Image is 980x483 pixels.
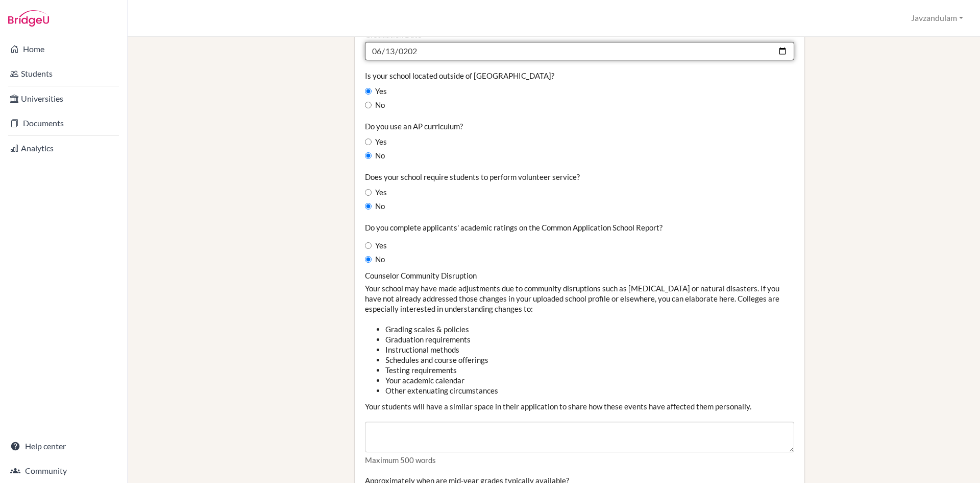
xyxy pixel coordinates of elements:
[2,138,125,158] a: Analytics
[385,324,794,334] li: Grading scales & policies
[2,461,125,481] a: Community
[365,172,580,182] label: Does your school require students to perform volunteer service?
[385,375,794,385] li: Your academic calendar
[365,201,385,212] label: No
[365,150,385,162] label: No
[365,270,794,465] div: Your school may have made adjustments due to community disruptions such as [MEDICAL_DATA] or natu...
[2,436,125,456] a: Help center
[2,113,125,133] a: Documents
[365,203,372,210] input: No
[365,187,387,198] label: Yes
[365,455,794,465] p: Maximum 500 words
[365,121,463,131] label: Do you use an AP curriculum?
[365,189,372,196] input: Yes
[365,240,387,251] label: Yes
[906,9,968,28] button: Javzandulam
[8,10,49,27] img: Bridge-U
[2,88,125,109] a: Universities
[365,86,387,97] label: Yes
[365,254,385,265] label: No
[385,385,794,396] li: Other extenuating circumstances
[365,88,372,95] input: Yes
[385,344,794,355] li: Instructional methods
[365,139,372,145] input: Yes
[385,355,794,365] li: Schedules and course offerings
[2,39,125,59] a: Home
[365,222,663,233] label: Do you complete applicants' academic ratings on the Common Application School Report?
[2,63,125,84] a: Students
[365,71,554,81] label: Is your school located outside of [GEOGRAPHIC_DATA]?
[365,102,372,108] input: No
[365,100,385,111] label: No
[365,152,372,159] input: No
[365,136,387,148] label: Yes
[385,365,794,375] li: Testing requirements
[365,270,477,281] label: Counselor Community Disruption
[365,256,372,263] input: No
[365,242,372,249] input: Yes
[385,334,794,344] li: Graduation requirements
